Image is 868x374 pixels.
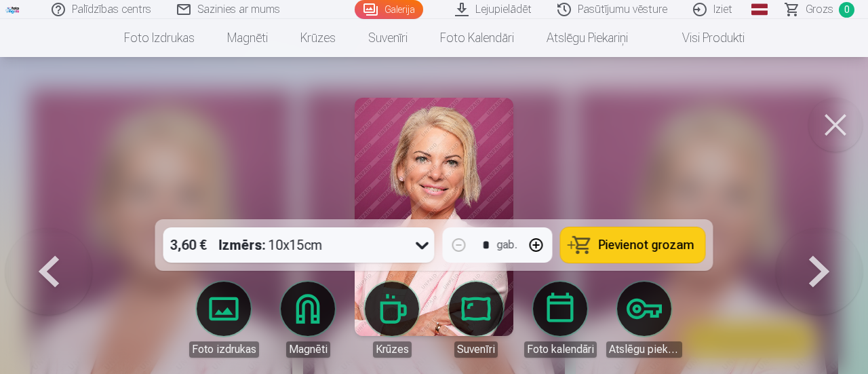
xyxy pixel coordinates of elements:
a: Magnēti [211,19,284,57]
div: 3,60 € [163,227,214,263]
span: Grozs [806,1,833,18]
a: Foto kalendāri [522,282,598,358]
span: 0 [839,2,854,18]
a: Krūzes [284,19,352,57]
a: Krūzes [354,282,430,358]
a: Foto izdrukas [108,19,211,57]
a: Atslēgu piekariņi [530,19,644,57]
strong: Izmērs : [219,236,266,255]
div: gab. [497,237,517,253]
a: Atslēgu piekariņi [606,282,682,358]
a: Suvenīri [438,282,514,358]
a: Visi produkti [644,19,761,57]
img: /fa1 [5,5,20,14]
a: Magnēti [270,282,346,358]
div: Foto kalendāri [524,341,597,358]
button: Pievienot grozam [561,227,705,263]
div: Suvenīri [454,341,498,358]
div: Krūzes [373,341,412,358]
div: Atslēgu piekariņi [606,341,682,358]
a: Foto kalendāri [424,19,530,57]
div: 10x15cm [219,227,323,263]
a: Foto izdrukas [186,282,262,358]
div: Foto izdrukas [189,341,259,358]
div: Magnēti [286,341,330,358]
span: Pievienot grozam [599,239,694,251]
a: Suvenīri [352,19,424,57]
